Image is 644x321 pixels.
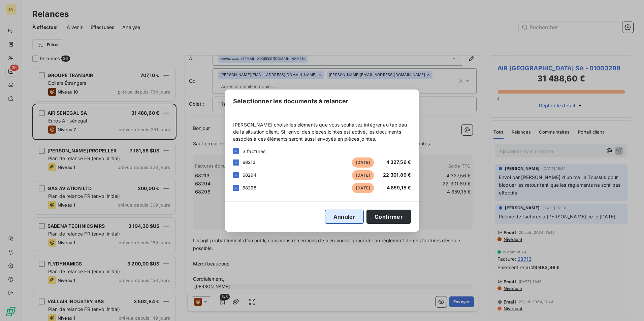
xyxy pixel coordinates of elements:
[243,148,266,155] span: 3 factures
[352,183,374,193] span: [DATE]
[243,185,256,190] span: 68298
[243,172,257,178] span: 68294
[243,159,255,165] span: 68213
[621,298,637,314] iframe: Intercom live chat
[386,159,411,165] span: 4 327,56 €
[233,97,349,106] span: Sélectionner les documents à relancer
[325,210,364,224] button: Annuler
[352,157,374,168] span: [DATE]
[233,121,411,142] span: [PERSON_NAME] choisir les éléments que vous souhaitez intégrer au tableau de la situation client....
[387,185,411,190] span: 4 859,15 €
[352,170,374,180] span: [DATE]
[383,172,411,178] span: 22 301,89 €
[366,210,411,224] button: Confirmer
